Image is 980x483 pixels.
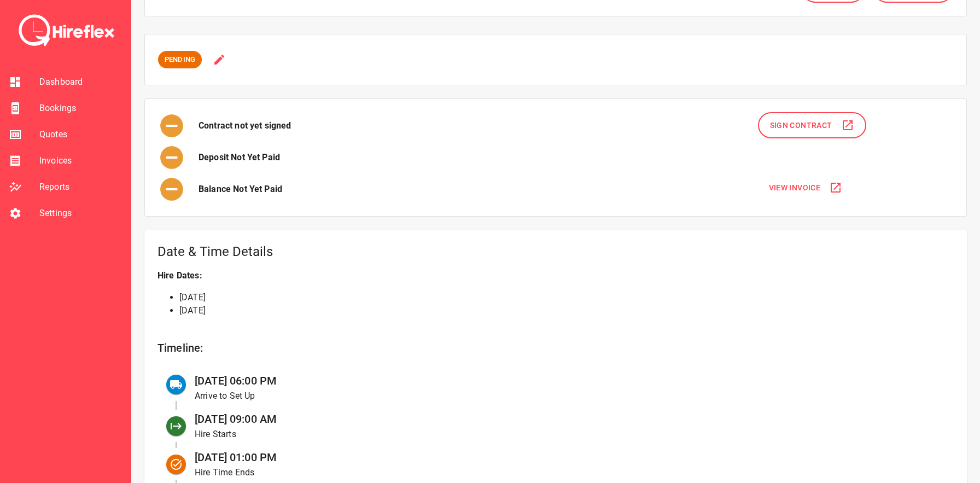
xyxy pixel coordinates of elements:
button: Sign Contract [758,112,866,139]
span: View Invoice [769,181,821,195]
span: [DATE] 09:00 AM [195,412,277,426]
li: [DATE] [179,291,954,304]
button: View Invoice [758,176,854,200]
p: Arrive to Set Up [195,389,936,403]
span: [DATE] 01:00 PM [195,451,277,464]
span: Dashboard [39,75,122,89]
p: Hire Time Ends [195,466,936,479]
p: Hire Dates: [157,269,954,282]
h6: Timeline: [157,339,954,357]
span: Bookings [39,102,122,115]
p: Deposit Not Yet Paid [199,151,280,164]
span: PENDING [158,54,202,66]
span: [DATE] 06:00 PM [195,374,277,387]
p: Hire Starts [195,428,936,441]
p: Contract not yet signed [199,119,291,132]
span: Reports [39,181,122,194]
p: Balance Not Yet Paid [199,183,282,196]
span: Quotes [39,128,122,141]
li: [DATE] [179,304,954,317]
span: Sign Contract [770,119,832,132]
span: Settings [39,207,122,220]
h5: Date & Time Details [157,243,954,260]
span: Invoices [39,154,122,167]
